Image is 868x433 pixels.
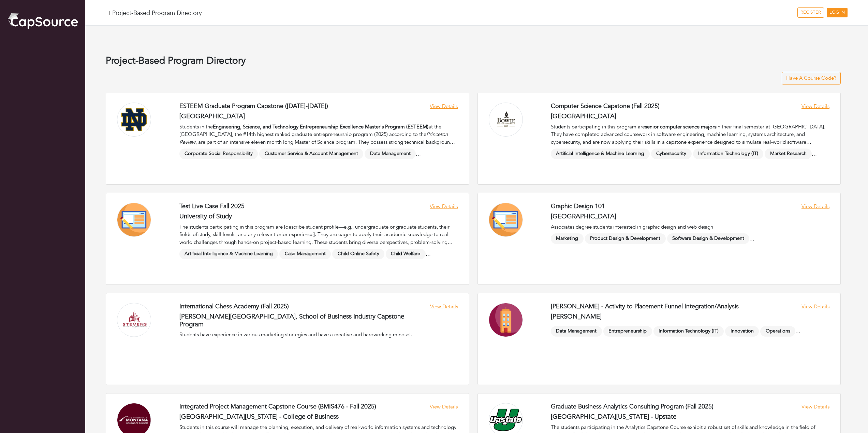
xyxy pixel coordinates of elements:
[112,10,202,17] h4: Project-Based Program Directory
[782,72,841,84] a: Have A Course Code?
[797,7,824,18] a: REGISTER
[7,12,78,30] img: cap_logo.png
[106,55,841,67] h4: Project-Based Program Directory
[827,8,848,17] a: LOG IN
